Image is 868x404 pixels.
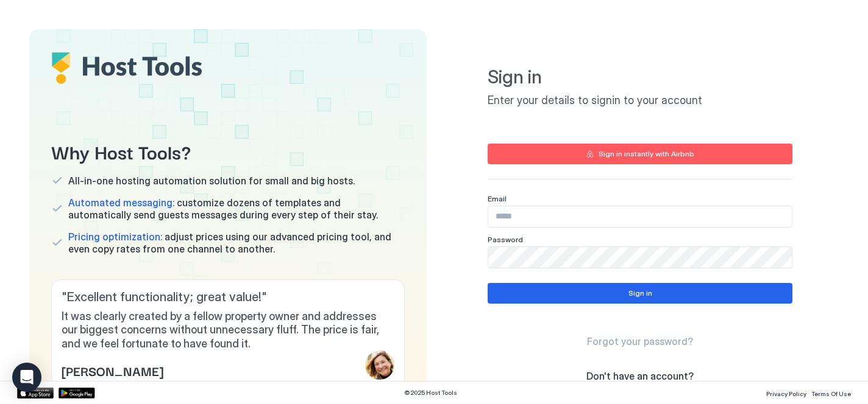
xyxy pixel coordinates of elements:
span: Email [488,194,507,203]
input: Input Field [488,247,792,268]
div: Sign in [628,288,652,299]
span: Privacy Policy [766,390,806,397]
span: customize dozens of templates and automatically send guests messages during every step of their s... [68,197,405,221]
span: Don't have an account? [586,370,694,382]
span: " Excellent functionality; great value! " [62,290,394,305]
div: Sign in instantly with Airbnb [599,148,694,159]
span: adjust prices using our advanced pricing tool, and even copy rates from one channel to another. [68,231,405,255]
a: Privacy Policy [766,386,806,399]
a: App Store [17,388,54,399]
a: Google Play Store [59,388,95,399]
div: profile [365,350,394,380]
span: [PERSON_NAME] [62,361,163,380]
span: Password [488,235,523,244]
button: Sign in [488,283,792,304]
div: Open Intercom Messenger [12,363,41,392]
a: Forgot your password? [587,335,693,348]
span: Terms Of Use [811,390,851,397]
span: Automated messaging: [68,197,174,209]
a: Terms Of Use [811,386,851,399]
span: All-in-one hosting automation solution for small and big hosts. [68,175,355,187]
button: Sign in instantly with Airbnb [488,144,792,164]
span: © 2025 Host Tools [404,389,457,397]
span: It was clearly created by a fellow property owner and addresses our biggest concerns without unne... [62,310,394,351]
span: Why Host Tools? [51,138,405,165]
span: Enter your details to signin to your account [488,94,792,108]
span: Sign in [488,66,792,89]
span: Pricing optimization: [68,231,162,243]
input: Input Field [488,206,792,227]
